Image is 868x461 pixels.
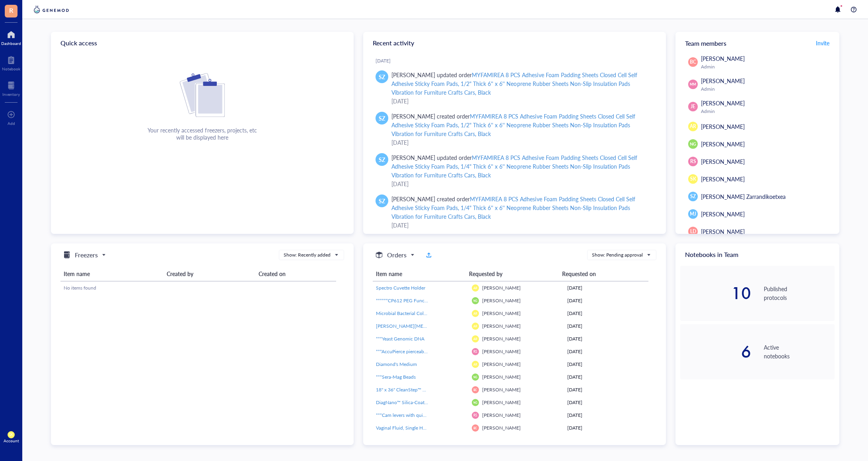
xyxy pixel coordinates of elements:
[2,92,20,97] div: Inventory
[701,64,831,70] div: Admin
[370,67,660,109] a: SZ[PERSON_NAME] updated orderMYFAMIREA 8 PCS Adhesive Foam Padding Sheets Closed Cell Self Adhesi...
[473,388,477,391] span: BC
[376,373,416,380] span: ***Sera-Mag Beads
[376,58,660,64] div: [DATE]
[482,386,521,393] span: [PERSON_NAME]
[482,361,521,368] span: [PERSON_NAME]
[567,373,645,381] div: [DATE]
[701,108,831,115] div: Admin
[816,39,829,47] span: Invite
[482,373,521,380] span: [PERSON_NAME]
[363,32,666,54] div: Recent activity
[473,426,477,430] span: BC
[473,299,477,302] span: NG
[379,72,385,81] span: SZ
[2,54,20,71] a: Notebook
[482,297,521,304] span: [PERSON_NAME]
[690,123,696,130] span: AR
[64,284,333,292] div: No items found
[473,350,477,354] span: RS
[376,284,425,291] span: Spectro Cuvette Holder
[701,140,745,148] span: [PERSON_NAME]
[9,433,13,437] span: SK
[675,32,839,54] div: Team members
[180,73,225,117] img: Cf+DiIyRRx+BTSbnYhsZzE9to3+AfuhVxcka4spAAAAAElFTkSuQmCC
[376,361,417,368] span: Diamond's Medium
[391,195,635,220] div: MYFAMIREA 8 PCS Adhesive Foam Padding Sheets Closed Cell Self Adhesive Sticky Foam Pads, 1/4" Thi...
[376,310,465,317] a: Microbial Bacterial Colony Counter
[370,109,660,150] a: SZ[PERSON_NAME] created orderMYFAMIREA 8 PCS Adhesive Foam Padding Sheets Closed Cell Self Adhesi...
[690,141,696,147] span: NG
[473,413,477,417] span: RS
[370,191,660,233] a: SZ[PERSON_NAME] created orderMYFAMIREA 8 PCS Adhesive Foam Padding Sheets Closed Cell Self Adhesi...
[391,195,653,221] div: [PERSON_NAME] created order
[4,438,19,443] div: Account
[391,221,653,230] div: [DATE]
[376,297,507,304] span: ******CP612 PEG Functionalized Silica Coated Gold Nanorods
[690,82,696,87] span: MM
[815,37,830,49] button: Invite
[701,123,745,130] span: [PERSON_NAME]
[2,66,20,71] div: Notebook
[391,138,653,147] div: [DATE]
[9,5,13,15] span: R
[8,121,15,126] div: Add
[701,193,786,200] span: [PERSON_NAME] Zarrandikoetxea
[675,243,839,266] div: Notebooks in Team
[701,54,745,62] span: [PERSON_NAME]
[567,297,645,304] div: [DATE]
[391,112,635,138] div: MYFAMIREA 8 PCS Adhesive Foam Padding Sheets Closed Cell Self Adhesive Sticky Foam Pads, 1/2" Thi...
[379,155,385,164] span: SZ
[473,362,477,366] span: AR
[482,399,521,406] span: [PERSON_NAME]
[376,323,465,330] a: [PERSON_NAME][MEDICAL_DATA] (SabDex) Agar, [PERSON_NAME]
[376,437,479,444] span: PEG Functionalized Silica Coated Gold Nanorods
[376,399,465,406] a: DiagNano™ Silica-Coated PEGylated Gold Nanorods, 10 nm, Absorption Max 850 nm, 10 nm Silica Shell
[473,401,477,404] span: NG
[376,437,465,444] a: PEG Functionalized Silica Coated Gold Nanorods
[482,310,521,317] span: [PERSON_NAME]
[473,286,477,290] span: AR
[391,179,653,188] div: [DATE]
[391,153,653,179] div: [PERSON_NAME] updated order
[690,210,696,218] span: MJ
[482,348,521,355] span: [PERSON_NAME]
[691,103,695,110] span: JE
[567,424,645,432] div: [DATE]
[370,150,660,191] a: SZ[PERSON_NAME] updated orderMYFAMIREA 8 PCS Adhesive Foam Padding Sheets Closed Cell Self Adhesi...
[567,386,645,393] div: [DATE]
[60,266,163,281] th: Item name
[376,412,438,418] span: ***Cam levers with quick lock
[567,437,645,444] div: [DATE]
[376,335,465,342] a: ***Yeast Genomic DNA
[379,114,385,123] span: SZ
[148,126,257,141] div: Your recently accessed freezers, projects, etc will be displayed here
[1,28,21,46] a: Dashboard
[680,344,751,360] div: 6
[473,375,477,379] span: NG
[376,323,524,329] span: [PERSON_NAME][MEDICAL_DATA] (SabDex) Agar, [PERSON_NAME]
[482,437,521,444] span: [PERSON_NAME]
[567,399,645,406] div: [DATE]
[701,99,745,107] span: [PERSON_NAME]
[473,324,477,328] span: AR
[163,266,255,281] th: Created by
[376,361,465,368] a: Diamond's Medium
[376,348,465,355] a: ***AccuPierce pierceable foil lidding
[690,158,696,165] span: RS
[567,361,645,368] div: [DATE]
[473,311,477,315] span: AR
[376,424,465,432] a: Vaginal Fluid, Single Human Donor, [MEDICAL_DATA]
[690,58,696,66] span: BC
[1,41,21,46] div: Dashboard
[690,193,696,200] span: SZ
[701,77,745,85] span: [PERSON_NAME]
[376,386,495,393] span: 18" x 36" CleanStep™ Adhesive Mat, Blue AMA183681B
[391,154,637,179] div: MYFAMIREA 8 PCS Adhesive Foam Padding Sheets Closed Cell Self Adhesive Sticky Foam Pads, 1/4" Thi...
[701,158,745,165] span: [PERSON_NAME]
[473,337,477,340] span: AR
[284,251,331,259] div: Show: Recently added
[701,210,745,218] span: [PERSON_NAME]
[567,412,645,419] div: [DATE]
